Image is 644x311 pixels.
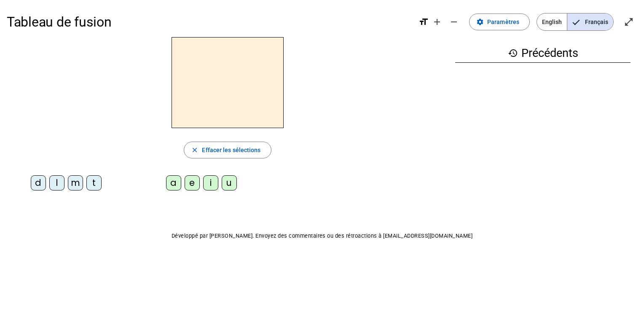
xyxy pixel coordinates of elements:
button: Paramètres [469,13,530,30]
div: l [49,175,64,190]
div: u [222,175,237,190]
mat-icon: remove [449,17,459,27]
span: Effacer les sélections [202,145,260,155]
mat-icon: close [191,146,199,154]
div: m [68,175,83,190]
div: a [166,175,181,190]
button: Diminuer la taille de la police [445,13,462,30]
div: d [31,175,46,190]
button: Augmenter la taille de la police [429,13,445,30]
span: English [537,13,567,30]
div: i [203,175,218,190]
mat-icon: settings [476,18,484,26]
span: Paramètres [487,17,519,27]
span: Français [567,13,613,30]
div: t [86,175,102,190]
mat-icon: add [432,17,442,27]
h3: Précédents [455,44,631,63]
p: Développé par [PERSON_NAME]. Envoyez des commentaires ou des rétroactions à [EMAIL_ADDRESS][DOMAI... [7,231,637,241]
mat-icon: open_in_full [624,17,634,27]
button: Effacer les sélections [184,142,271,158]
mat-icon: format_size [419,17,429,27]
mat-button-toggle-group: Language selection [537,13,614,31]
mat-icon: history [508,48,518,58]
div: e [185,175,200,190]
button: Entrer en plein écran [620,13,637,30]
h1: Tableau de fusion [7,8,412,35]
